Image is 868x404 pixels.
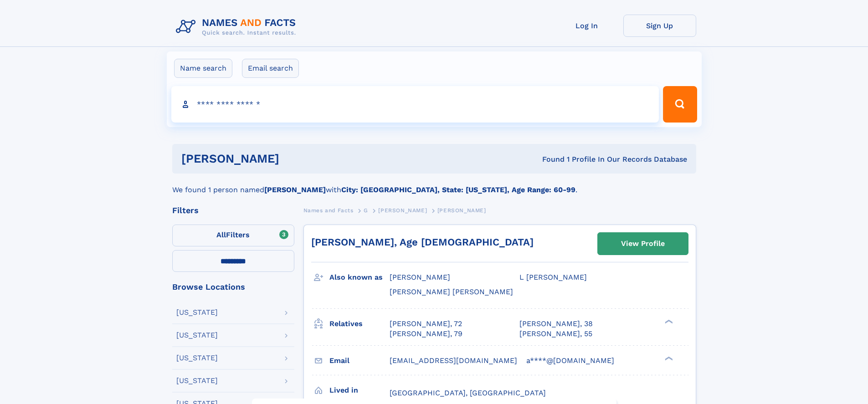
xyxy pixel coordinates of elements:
[176,309,218,316] div: [US_STATE]
[598,233,688,255] a: View Profile
[171,86,659,123] input: search input
[329,316,390,332] h3: Relatives
[390,287,513,296] span: [PERSON_NAME] [PERSON_NAME]
[264,185,326,194] b: [PERSON_NAME]
[390,273,450,281] span: [PERSON_NAME]
[329,353,390,368] h3: Email
[663,86,697,123] button: Search Button
[329,383,390,398] h3: Lived in
[172,283,294,291] div: Browse Locations
[174,59,232,78] label: Name search
[176,332,218,339] div: [US_STATE]
[411,154,687,164] div: Found 1 Profile In Our Records Database
[341,185,575,194] b: City: [GEOGRAPHIC_DATA], State: [US_STATE], Age Range: 60-99
[519,329,592,339] a: [PERSON_NAME], 55
[172,206,294,215] div: Filters
[519,319,593,329] a: [PERSON_NAME], 38
[623,15,696,37] a: Sign Up
[172,15,303,39] img: Logo Names and Facts
[550,15,623,37] a: Log In
[390,356,517,365] span: [EMAIL_ADDRESS][DOMAIN_NAME]
[176,354,218,362] div: [US_STATE]
[519,273,587,281] span: L [PERSON_NAME]
[364,207,368,214] span: G
[621,233,665,254] div: View Profile
[172,174,696,195] div: We found 1 person named with .
[242,59,299,78] label: Email search
[390,389,546,397] span: [GEOGRAPHIC_DATA], [GEOGRAPHIC_DATA]
[176,377,218,384] div: [US_STATE]
[378,205,427,216] a: [PERSON_NAME]
[390,329,462,339] a: [PERSON_NAME], 79
[303,205,354,216] a: Names and Facts
[378,207,427,214] span: [PERSON_NAME]
[329,270,390,285] h3: Also known as
[311,236,534,248] a: [PERSON_NAME], Age [DEMOGRAPHIC_DATA]
[437,207,486,214] span: [PERSON_NAME]
[216,230,226,239] span: All
[181,153,411,164] h1: [PERSON_NAME]
[663,355,673,361] div: ❯
[663,318,673,324] div: ❯
[364,205,368,216] a: G
[390,319,462,329] a: [PERSON_NAME], 72
[172,225,294,246] label: Filters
